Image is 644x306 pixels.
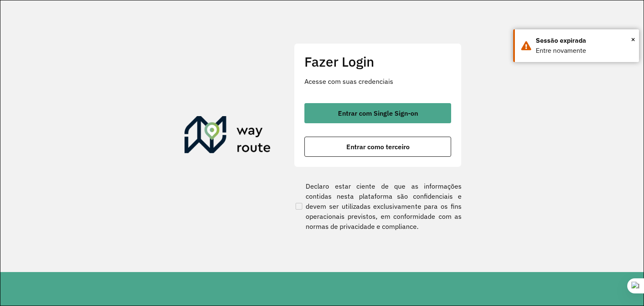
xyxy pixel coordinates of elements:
[304,137,451,157] button: button
[304,103,451,123] button: button
[304,76,451,86] p: Acesse com suas credenciais
[346,143,410,150] span: Entrar como terceiro
[536,36,633,46] div: Sessão expirada
[294,181,462,231] label: Declaro estar ciente de que as informações contidas nesta plataforma são confidenciais e devem se...
[536,46,633,56] div: Entre novamente
[184,116,271,156] img: Roteirizador AmbevTech
[631,33,635,46] span: ×
[304,54,451,70] h2: Fazer Login
[338,110,418,117] span: Entrar com Single Sign-on
[631,33,635,46] button: Close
